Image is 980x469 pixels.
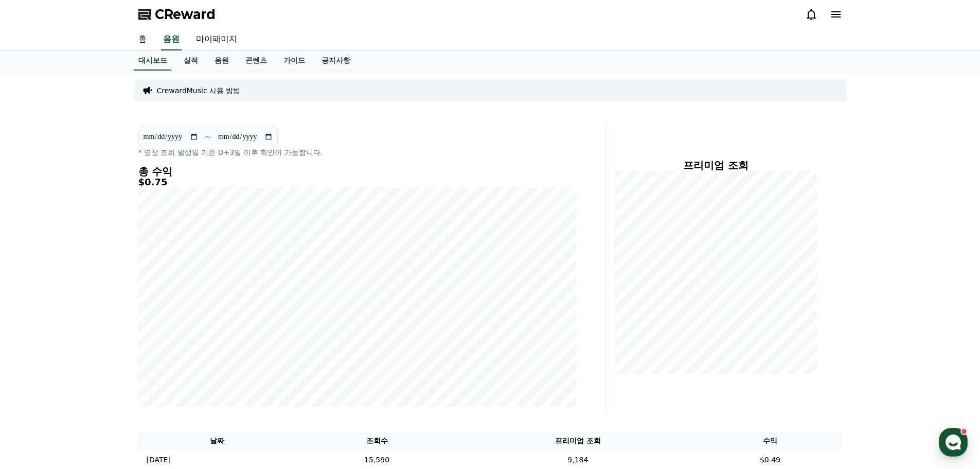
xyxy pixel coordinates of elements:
a: CrewardMusic 사용 방법 [157,85,241,96]
span: 안 읽은 알림 [15,212,54,219]
a: 실적 [175,51,206,71]
span: 홈 [32,342,39,350]
div: CReward08-25loudspeakerCReward X 숏챠, 신규 숏드라마 콘텐츠​1 of 1 [8,216,192,265]
div: CReward [38,109,188,118]
th: 조회수 [296,431,458,450]
span: 문의하기 [79,159,110,169]
p: ~ [205,131,211,143]
span: 08-25 [56,225,74,234]
div: 문의사항을 남겨주세요 :) [38,129,168,139]
a: 대시보드 [134,51,171,71]
a: 홈 [3,326,68,352]
h1: CReward [12,77,73,94]
div: CReward [17,225,53,234]
th: 날짜 [138,431,296,450]
a: 콘텐츠 [237,51,275,71]
span: 내일 오전 8:30부터 운영해요 [65,180,148,188]
span: 모두 읽기 [153,211,183,220]
a: 문의하기 [14,151,186,176]
h4: 프리미엄 조회 [614,160,817,171]
span: 설정 [159,342,171,350]
a: 마이페이지 [188,29,245,50]
b: CReward X 숏챠, 신규 숏드라마 콘텐츠 [16,237,146,256]
a: 음원 [206,51,237,71]
div: ​ [16,236,150,257]
p: [DATE] [147,455,171,465]
div: 안녕하세요 크리워드입니다. [38,118,168,129]
p: * 영상 조회 발생일 기준 D+3일 이후 확인이 가능합니다. [138,147,577,158]
b: 채널톡 [88,274,105,281]
img: loudspeaker [17,237,26,246]
th: 수익 [698,431,842,450]
button: 운영시간 보기 [131,81,188,94]
span: 이용중 [88,274,122,281]
a: 채널톡이용중 [78,273,122,282]
a: 가이드 [275,51,313,71]
span: CReward [155,6,216,23]
a: CReward [138,6,216,23]
span: 대화 [94,342,106,351]
button: 모두 읽기 [151,211,185,220]
a: 홈 [130,29,155,50]
a: 음원 [161,29,182,50]
span: 운영시간 보기 [135,83,177,92]
img: 1 of 1 [155,235,177,257]
a: 설정 [133,326,198,352]
h4: 총 수익 [138,166,577,177]
a: 대화 [68,326,133,352]
a: 공지사항 [313,51,359,71]
h5: $0.75 [138,177,577,187]
th: 프리미엄 조회 [457,431,698,450]
a: CReward안녕하세요 크리워드입니다.문의사항을 남겨주세요 :) [12,105,188,145]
